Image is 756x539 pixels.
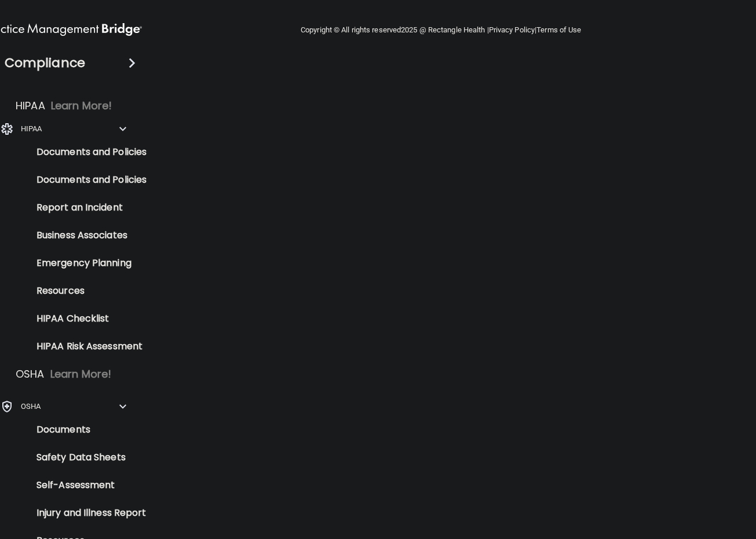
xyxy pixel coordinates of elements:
p: Learn More! [51,99,112,113]
p: Business Associates [8,230,166,241]
p: Learn More! [50,367,112,381]
p: OSHA [21,400,41,414]
p: Injury and Illness Report [8,507,166,519]
p: Self-Assessment [8,479,166,491]
p: Safety Data Sheets [8,452,166,463]
p: HIPAA Risk Assessment [8,341,166,352]
p: OSHA [16,367,45,381]
div: Copyright © All rights reserved 2025 @ Rectangle Health | | [229,12,652,49]
p: Documents and Policies [8,174,166,186]
p: HIPAA [16,99,45,113]
h4: Compliance [5,55,85,71]
p: Documents [8,424,166,435]
p: Report an Incident [8,202,166,213]
a: Privacy Policy [489,25,535,34]
p: Documents and Policies [8,146,166,158]
a: Terms of Use [536,25,581,34]
p: HIPAA [21,122,42,136]
p: Emergency Planning [8,257,166,269]
p: Resources [8,285,166,297]
p: HIPAA Checklist [8,313,166,324]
